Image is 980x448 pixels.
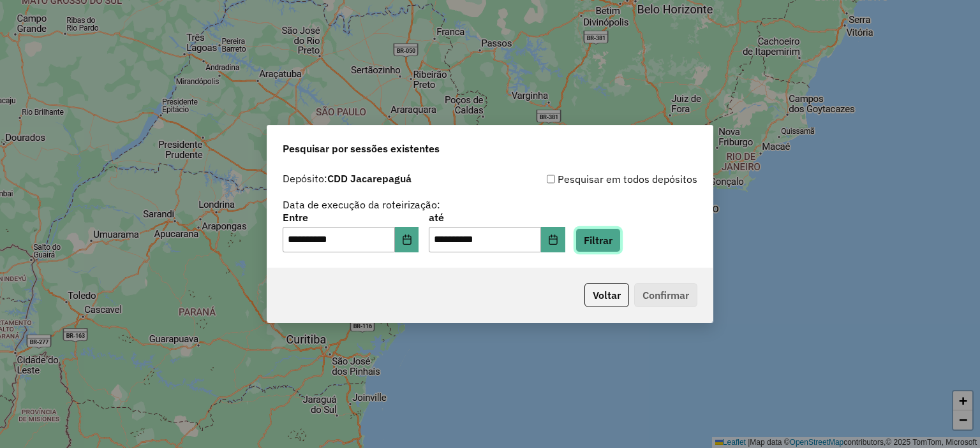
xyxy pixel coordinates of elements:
button: Choose Date [395,227,419,252]
button: Voltar [584,283,629,307]
span: Pesquisar por sessões existentes [283,141,440,156]
label: Depósito: [283,171,412,186]
label: até [429,210,565,225]
button: Choose Date [541,227,565,252]
div: Pesquisar em todos depósitos [490,171,697,187]
label: Data de execução da roteirização: [283,197,440,212]
label: Entre [283,210,419,225]
strong: CDD Jacarepaguá [327,172,412,185]
button: Filtrar [575,228,621,252]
